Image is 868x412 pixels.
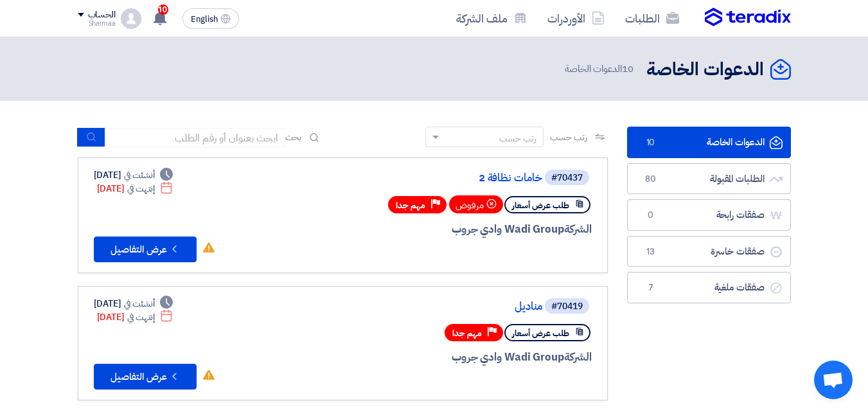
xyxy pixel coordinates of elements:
[446,3,537,33] a: ملف الشركة
[191,15,218,24] span: English
[643,246,659,258] span: 13
[643,282,659,294] span: 7
[127,310,155,324] span: إنتهت في
[627,127,791,158] a: الدعوات الخاصة10
[182,8,239,29] button: English
[121,8,141,29] img: profile_test.png
[643,209,659,222] span: 0
[285,172,542,184] a: خامات نظافة 2
[499,132,536,145] div: رتب حسب
[97,310,173,324] div: [DATE]
[449,195,503,213] div: مرفوض
[622,62,633,76] span: 10
[78,20,116,27] div: Shaimaa
[452,327,482,339] span: مهم جدا
[565,62,635,76] span: الدعوات الخاصة
[94,364,197,390] button: عرض التفاصيل
[283,221,592,238] div: Wadi Group وادي جروب
[105,128,285,147] input: ابحث بعنوان أو رقم الطلب
[551,174,583,183] div: #70437
[615,3,689,33] a: الطلبات
[646,57,764,82] h2: الدعوات الخاصة
[285,301,542,312] a: مناديل
[550,130,587,144] span: رتب حسب
[94,237,197,262] button: عرض التفاصيل
[97,182,173,195] div: [DATE]
[537,3,615,33] a: الأوردرات
[512,199,569,211] span: طلب عرض أسعار
[158,4,168,15] span: 10
[396,199,425,211] span: مهم جدا
[814,361,853,399] div: Open chat
[124,297,155,310] span: أنشئت في
[283,349,592,366] div: Wadi Group وادي جروب
[627,163,791,195] a: الطلبات المقبولة80
[627,236,791,267] a: صفقات خاسرة13
[124,168,155,182] span: أنشئت في
[627,272,791,303] a: صفقات ملغية7
[643,173,659,186] span: 80
[94,168,173,182] div: [DATE]
[705,8,791,27] img: Teradix logo
[551,302,583,311] div: #70419
[512,327,569,339] span: طلب عرض أسعار
[285,130,302,144] span: بحث
[88,10,116,21] div: الحساب
[127,182,155,195] span: إنتهت في
[564,349,592,365] span: الشركة
[627,199,791,231] a: صفقات رابحة0
[643,136,659,149] span: 10
[564,221,592,237] span: الشركة
[94,297,173,310] div: [DATE]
